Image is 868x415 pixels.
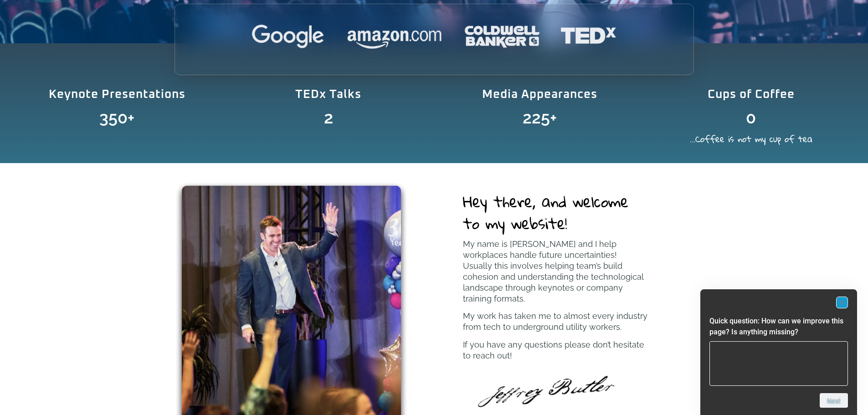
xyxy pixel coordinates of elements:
div: Media Appearances [441,80,639,109]
span: 225 [523,109,550,126]
span: + [550,109,638,126]
h2: Hey there, and welcome to my website! [463,190,648,234]
span: + [128,109,216,126]
span: 2 [324,109,333,126]
p: My name is [PERSON_NAME] and I help workplaces handle future uncertainties! Usually this involves... [463,239,648,304]
h2: Quick question: How can we improve this page? Is anything missing? [709,316,848,338]
div: Quick question: How can we improve this page? Is anything missing? [709,297,848,408]
p: My work has taken me to almost every industry from tech to underground utility workers. [463,311,648,333]
button: Next question [820,393,848,408]
textarea: Quick question: How can we improve this page? Is anything missing? [709,341,848,386]
button: Hide survey [836,297,848,308]
div: TEDx Talks [230,80,427,109]
div: Keynote Presentations [18,80,216,109]
span: 0 [746,109,756,126]
p: If you have any questions please don’t hesitate to reach out! [463,339,648,361]
h2: ...Coffee is not my cup of tea [652,135,850,143]
div: Cups of Coffee [652,80,850,109]
span: 350 [99,109,128,126]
